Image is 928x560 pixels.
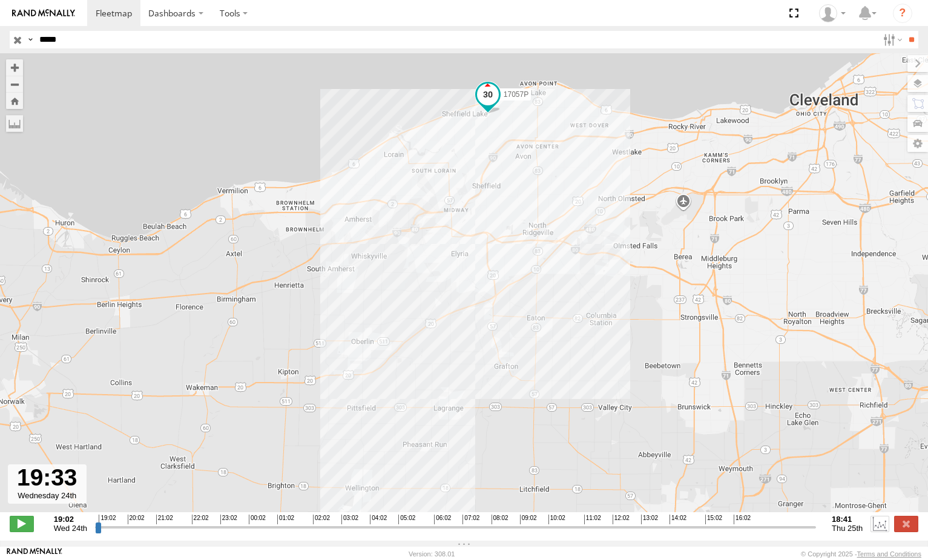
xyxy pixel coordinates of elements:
[192,515,209,524] span: 22:02
[54,524,87,533] span: Wed 24th Sep 2025
[12,9,75,18] img: rand-logo.svg
[907,135,928,152] label: Map Settings
[462,515,479,524] span: 07:02
[870,516,889,532] label: Enable Chart
[7,548,62,560] a: Visit our Website
[54,515,87,524] strong: 19:02
[894,516,918,532] label: Close
[313,515,330,524] span: 02:02
[398,515,415,524] span: 05:02
[6,76,23,93] button: Zoom out
[128,515,145,524] span: 20:02
[6,93,23,109] button: Zoom Home
[878,31,904,48] label: Search Filter Options
[156,515,173,524] span: 21:02
[705,515,722,524] span: 15:02
[734,515,751,524] span: 16:02
[584,515,601,524] span: 11:02
[341,515,358,524] span: 03:02
[492,515,508,524] span: 08:02
[670,515,686,524] span: 14:02
[25,31,35,48] label: Search Query
[613,515,630,524] span: 12:02
[641,515,658,524] span: 13:02
[520,515,537,524] span: 09:02
[548,515,565,524] span: 10:02
[815,4,850,22] div: Paul Withrow
[10,516,34,532] label: Play/Stop
[6,115,23,132] label: Measure
[370,515,387,524] span: 04:02
[893,4,912,23] i: ?
[832,515,863,524] strong: 18:41
[249,515,266,524] span: 00:02
[434,515,451,524] span: 06:02
[801,550,921,558] div: © Copyright 2025 -
[857,550,921,558] a: Terms and Conditions
[503,90,528,99] span: 17057P
[277,515,294,524] span: 01:02
[220,515,237,524] span: 23:02
[6,59,23,76] button: Zoom in
[99,515,116,524] span: 19:02
[409,550,455,558] div: Version: 308.01
[832,524,863,533] span: Thu 25th Sep 2025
